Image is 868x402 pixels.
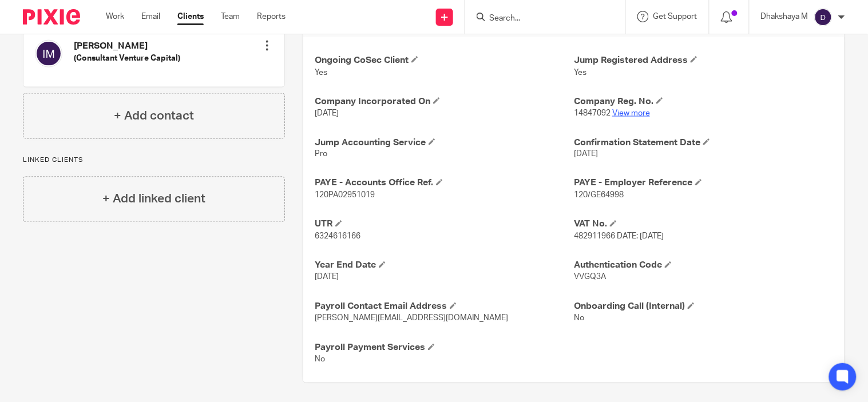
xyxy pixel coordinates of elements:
span: [DATE] [315,273,339,281]
span: 482911966 DATE: [DATE] [574,233,664,241]
a: Team [221,11,240,22]
h4: Company Incorporated On [315,95,574,108]
span: No [315,356,325,364]
h4: + Add contact [114,107,194,125]
span: Yes [315,69,327,77]
span: [PERSON_NAME][EMAIL_ADDRESS][DOMAIN_NAME] [315,315,508,323]
a: Reports [257,11,286,22]
span: VVGQ3A [574,273,606,281]
span: Pro [315,150,327,158]
a: Email [141,11,160,22]
h4: Authentication Code [574,260,833,272]
span: 14847092 [574,109,611,117]
h4: Jump Registered Address [574,54,833,66]
span: [DATE] [574,150,598,158]
span: No [574,315,584,323]
a: Work [106,11,124,22]
h4: PAYE - Employer Reference [574,177,833,189]
h4: [PERSON_NAME] [74,40,180,52]
input: Search [488,14,591,24]
img: Pixie [23,9,80,25]
span: 120PA02951019 [315,192,375,200]
a: View more [612,109,650,117]
h4: VAT No. [574,218,833,230]
span: 6324616166 [315,233,360,241]
p: Linked clients [23,156,285,165]
p: Dhakshaya M [761,11,808,22]
span: Yes [574,69,586,77]
h4: Confirmation Statement Date [574,137,833,149]
h4: Onboarding Call (Internal) [574,301,833,313]
h4: Year End Date [315,260,574,272]
img: svg%3E [35,40,62,67]
h4: Ongoing CoSec Client [315,54,574,66]
h4: Company Reg. No. [574,95,833,108]
a: Clients [177,11,204,22]
h4: + Add linked client [102,190,205,208]
span: 120/GE64998 [574,192,624,200]
h4: PAYE - Accounts Office Ref. [315,177,574,189]
span: [DATE] [315,109,339,117]
h4: Payroll Contact Email Address [315,301,574,313]
h5: (Consultant Venture Capital) [74,53,180,64]
span: Get Support [653,13,697,21]
h4: Payroll Payment Services [315,342,574,354]
h4: Jump Accounting Service [315,137,574,149]
img: svg%3E [814,8,833,26]
h4: UTR [315,218,574,230]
